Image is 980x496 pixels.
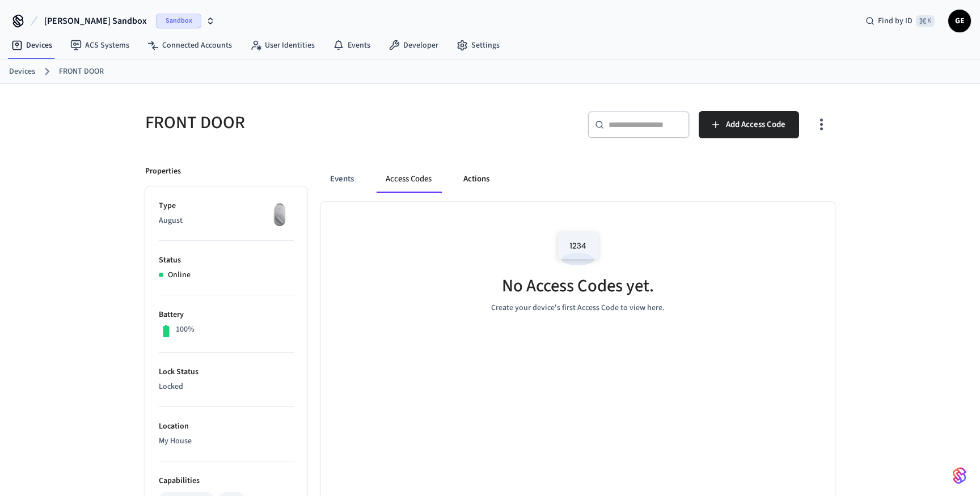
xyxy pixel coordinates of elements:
span: Sandbox [156,14,201,28]
a: ACS Systems [61,35,138,56]
h5: FRONT DOOR [145,111,483,134]
a: User Identities [241,35,324,56]
span: ⌘ K [916,15,935,27]
p: Properties [145,166,181,177]
button: GE [948,10,971,32]
span: Find by ID [878,15,913,27]
a: Devices [9,66,35,78]
p: 100% [176,324,195,336]
img: SeamLogoGradient.69752ec5.svg [953,467,966,485]
a: FRONT DOOR [59,66,104,78]
p: Locked [159,381,294,393]
p: Type [159,200,294,212]
a: Developer [379,35,447,56]
p: Create your device's first Access Code to view here. [491,302,665,314]
button: Access Codes [377,166,441,193]
p: Capabilities [159,475,294,487]
p: Status [159,255,294,266]
img: Access Codes Empty State [552,224,603,273]
p: Battery [159,309,294,321]
p: Location [159,421,294,433]
a: Events [324,35,379,56]
img: August Wifi Smart Lock 3rd Gen, Silver, Front [265,200,294,228]
p: Lock Status [159,366,294,378]
button: Actions [454,166,499,193]
p: Online [168,269,191,281]
a: Devices [2,35,61,56]
p: August [159,215,294,227]
span: GE [949,11,970,31]
div: Find by ID⌘ K [856,11,944,31]
button: Add Access Code [699,111,799,138]
span: [PERSON_NAME] Sandbox [44,14,147,28]
p: My House [159,435,294,447]
button: Events [321,166,363,193]
a: Connected Accounts [138,35,241,56]
div: ant example [321,166,835,193]
a: Settings [447,35,509,56]
span: Add Access Code [726,117,785,132]
h5: No Access Codes yet. [502,274,654,298]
